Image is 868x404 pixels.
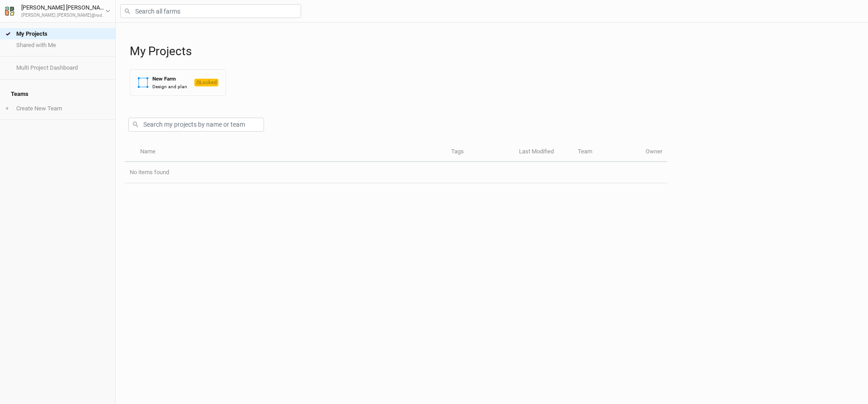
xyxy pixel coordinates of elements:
div: [PERSON_NAME] [PERSON_NAME] [21,3,105,12]
button: New FarmDesign and planLocked [130,69,226,96]
td: No items found [125,162,667,183]
input: Search my projects by name or team [128,118,264,132]
button: [PERSON_NAME] [PERSON_NAME][PERSON_NAME].[PERSON_NAME]@rodaleinstitute [5,3,111,19]
div: New Farm [152,75,187,83]
input: Search all farms [120,4,301,18]
th: Team [573,143,641,162]
th: Tags [446,143,514,162]
th: Last Modified [514,143,573,162]
th: Owner [641,143,667,162]
span: Locked [194,79,218,86]
h4: Teams [5,85,110,103]
span: + [5,105,9,112]
th: Name [135,143,446,162]
div: [PERSON_NAME].[PERSON_NAME]@rodaleinstitute [21,12,105,19]
div: Design and plan [152,83,187,90]
h1: My Projects [130,44,859,58]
